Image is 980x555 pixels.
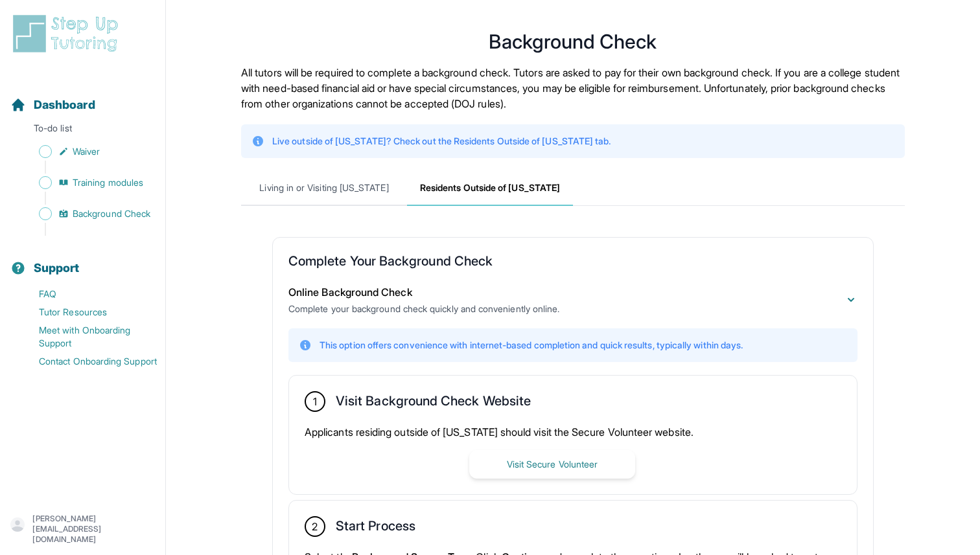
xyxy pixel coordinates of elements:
p: [PERSON_NAME][EMAIL_ADDRESS][DOMAIN_NAME] [32,514,155,545]
button: Support [5,238,160,282]
a: Meet with Onboarding Support [10,321,165,352]
button: [PERSON_NAME][EMAIL_ADDRESS][DOMAIN_NAME] [10,514,155,545]
nav: Tabs [241,171,905,206]
a: Dashboard [10,96,95,114]
h2: Start Process [336,518,415,539]
a: Training modules [10,174,165,192]
img: logo [10,13,126,54]
h1: Background Check [241,34,905,49]
button: Dashboard [5,75,160,119]
p: Complete your background check quickly and conveniently online. [288,302,559,315]
span: Residents Outside of [US_STATE] [407,171,573,206]
span: Online Background Check [288,286,412,299]
span: 1 [313,394,317,409]
span: Dashboard [34,96,95,114]
p: This option offers convenience with internet-based completion and quick results, typically within... [320,339,743,352]
span: Background Check [73,207,150,220]
a: Waiver [10,142,165,161]
span: Training modules [73,176,143,189]
button: Online Background CheckComplete your background check quickly and conveniently online. [288,284,857,315]
span: Waiver [73,145,100,158]
a: Visit Secure Volunteer [469,457,635,470]
span: 2 [312,519,318,534]
a: Contact Onboarding Support [10,352,165,370]
a: FAQ [10,285,165,303]
p: Applicants residing outside of [US_STATE] should visit the Secure Volunteer website. [305,424,841,440]
p: Live outside of [US_STATE]? Check out the Residents Outside of [US_STATE] tab. [272,135,611,148]
h2: Complete Your Background Check [288,253,857,274]
span: Living in or Visiting [US_STATE] [241,171,407,206]
h2: Visit Background Check Website [336,393,531,414]
a: Tutor Resources [10,303,165,321]
p: All tutors will be required to complete a background check. Tutors are asked to pay for their own... [241,65,905,111]
span: Support [34,259,80,277]
a: Background Check [10,205,165,223]
button: Visit Secure Volunteer [469,450,635,479]
p: To-do list [5,122,160,140]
